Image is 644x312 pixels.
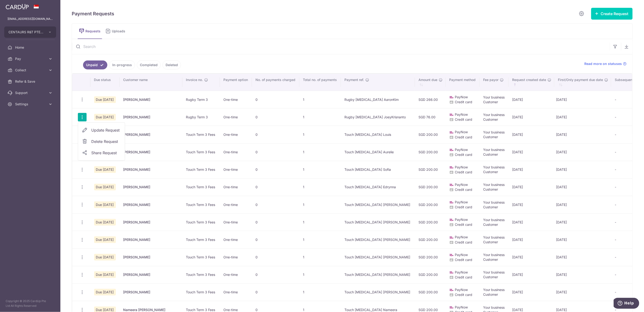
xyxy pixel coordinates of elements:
[120,231,182,248] td: [PERSON_NAME]
[449,183,454,187] img: paynow-md-4fe65508ce96feda548756c5ee0e473c78d4820b8ea51387c6e4ad89e58a5e61.png
[509,248,554,266] td: [DATE]
[449,95,454,100] img: paynow-md-4fe65508ce96feda548756c5ee0e473c78d4820b8ea51387c6e4ad89e58a5e61.png
[483,113,505,117] span: Your business
[6,4,29,9] img: CardUp
[449,253,454,257] img: paynow-md-4fe65508ce96feda548756c5ee0e473c78d4820b8ea51387c6e4ad89e58a5e61.png
[182,266,220,283] td: Touch Term 3 Fees
[483,270,505,274] span: Your business
[341,266,415,283] td: Touch [MEDICAL_DATA] [PERSON_NAME]
[182,74,220,91] th: Invoice no.
[455,205,473,209] span: Credit card
[415,231,446,248] td: SGD 200.00
[120,178,182,196] td: [PERSON_NAME]
[94,166,116,173] span: Due [DATE]
[72,10,114,17] h5: Payment Requests
[455,95,468,99] span: PayNow
[299,91,341,108] td: 1
[415,196,446,213] td: SGD 200.00
[120,213,182,231] td: [PERSON_NAME]
[419,77,438,82] span: Amount due
[8,30,43,34] span: CENTAURS R&T PTE. LTD.
[252,231,299,248] td: 0
[554,283,611,301] td: [DATE]
[509,231,554,248] td: [DATE]
[483,222,498,227] span: Customer
[446,74,480,91] th: Payment method
[220,108,252,126] td: One-time
[449,112,454,117] img: paynow-md-4fe65508ce96feda548756c5ee0e473c78d4820b8ea51387c6e4ad89e58a5e61.png
[415,126,446,143] td: SGD 200.00
[483,257,498,261] span: Customer
[483,130,505,134] span: Your business
[182,196,220,213] td: Touch Term 3 Fees
[299,266,341,283] td: 1
[415,108,446,126] td: SGD 76.00
[455,288,468,292] span: PayNow
[220,91,252,108] td: One-time
[15,45,46,50] span: Home
[455,200,468,204] span: PayNow
[449,218,454,222] img: paynow-md-4fe65508ce96feda548756c5ee0e473c78d4820b8ea51387c6e4ad89e58a5e61.png
[455,253,468,257] span: PayNow
[455,270,468,274] span: PayNow
[252,196,299,213] td: 0
[341,248,415,266] td: Touch [MEDICAL_DATA] [PERSON_NAME]
[483,77,499,82] span: Fee payor
[509,283,554,301] td: [DATE]
[94,201,116,208] span: Due [DATE]
[483,95,505,99] span: Your business
[554,126,611,143] td: [DATE]
[455,170,473,174] span: Credit card
[455,165,468,169] span: PayNow
[15,79,46,84] span: Refer & Save
[299,213,341,231] td: 1
[509,161,554,178] td: [DATE]
[483,235,505,239] span: Your business
[163,60,181,69] a: Deleted
[220,266,252,283] td: One-time
[341,231,415,248] td: Touch [MEDICAL_DATA] [PERSON_NAME]
[509,213,554,231] td: [DATE]
[182,248,220,266] td: Touch Term 3 Fees
[299,231,341,248] td: 1
[120,283,182,301] td: [PERSON_NAME]
[341,108,415,126] td: Rugby [MEDICAL_DATA] JoeyKrisnanto
[299,143,341,161] td: 1
[256,77,296,82] span: No. of payments charged
[554,266,611,283] td: [DATE]
[415,248,446,266] td: SGD 200.00
[341,178,415,196] td: Touch [MEDICAL_DATA] Edrynna
[449,288,454,292] img: paynow-md-4fe65508ce96feda548756c5ee0e473c78d4820b8ea51387c6e4ad89e58a5e61.png
[94,271,116,278] span: Due [DATE]
[15,68,46,73] span: Collect
[483,187,498,191] span: Customer
[252,161,299,178] td: 0
[554,74,611,91] th: First/Only payment due date : activate to sort column ascending
[299,178,341,196] td: 1
[11,3,20,8] span: Help
[252,266,299,283] td: 0
[455,148,468,152] span: PayNow
[455,222,473,227] span: Credit card
[8,17,53,21] p: [EMAIL_ADDRESS][DOMAIN_NAME]
[449,235,454,240] img: paynow-md-4fe65508ce96feda548756c5ee0e473c78d4820b8ea51387c6e4ad89e58a5e61.png
[94,184,116,190] span: Due [DATE]
[415,283,446,301] td: SGD 200.00
[449,200,454,205] img: paynow-md-4fe65508ce96feda548756c5ee0e473c78d4820b8ea51387c6e4ad89e58a5e61.png
[585,61,622,66] span: Read more on statuses
[512,77,546,82] span: Request created date
[554,213,611,231] td: [DATE]
[455,305,468,309] span: PayNow
[449,270,454,275] img: paynow-md-4fe65508ce96feda548756c5ee0e473c78d4820b8ea51387c6e4ad89e58a5e61.png
[455,235,468,239] span: PayNow
[509,74,554,91] th: Request created date : activate to sort column ascending
[341,196,415,213] td: Touch [MEDICAL_DATA] [PERSON_NAME]
[483,117,498,121] span: Customer
[449,130,454,135] img: paynow-md-4fe65508ce96feda548756c5ee0e473c78d4820b8ea51387c6e4ad89e58a5e61.png
[449,165,454,170] img: paynow-md-4fe65508ce96feda548756c5ee0e473c78d4820b8ea51387c6e4ad89e58a5e61.png
[252,143,299,161] td: 0
[341,283,415,301] td: Touch [MEDICAL_DATA] [PERSON_NAME]
[509,178,554,196] td: [DATE]
[299,74,341,91] th: Total no. of payments
[415,178,446,196] td: SGD 200.00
